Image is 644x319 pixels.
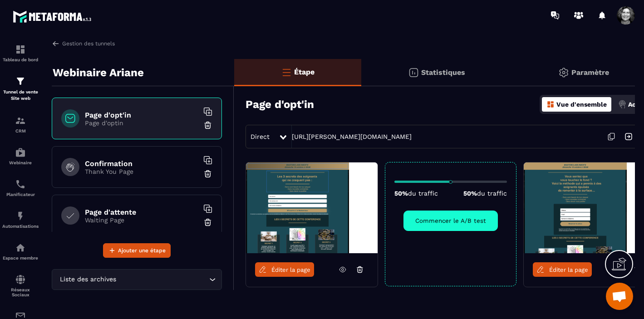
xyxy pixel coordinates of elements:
[246,162,378,253] img: image
[2,204,39,236] a: automationsautomationsAutomatisations
[618,100,626,108] img: actions.d6e523a2.png
[15,179,26,190] img: scheduler
[52,269,222,290] div: Search for option
[477,190,507,197] span: du traffic
[15,147,26,158] img: automations
[2,69,39,108] a: formationformationTunnel de vente Site web
[15,211,26,221] img: automations
[203,218,212,227] img: trash
[13,8,94,25] img: logo
[2,224,39,229] p: Automatisations
[255,262,314,277] a: Éditer la page
[15,242,26,253] img: automations
[2,255,39,260] p: Espace membre
[85,216,198,224] p: Waiting Page
[533,262,592,277] a: Éditer la page
[403,211,498,231] button: Commencer le A/B test
[15,76,26,87] img: formation
[251,133,270,140] span: Direct
[271,266,310,273] span: Éditer la page
[203,121,212,130] img: trash
[546,100,555,108] img: dashboard-orange.40269519.svg
[408,190,438,197] span: du traffic
[85,111,198,119] h6: Page d'opt'in
[2,267,39,304] a: social-networksocial-networkRéseaux Sociaux
[294,68,315,76] p: Étape
[246,98,314,111] h3: Page d'opt'in
[118,275,207,285] input: Search for option
[292,133,412,140] a: [URL][PERSON_NAME][DOMAIN_NAME]
[606,283,633,310] div: Ouvrir le chat
[118,246,166,255] span: Ajouter une étape
[549,266,588,273] span: Éditer la page
[421,68,465,77] p: Statistiques
[85,208,198,216] h6: Page d'attente
[558,67,569,78] img: setting-gr.5f69749f.svg
[15,115,26,126] img: formation
[85,168,198,175] p: Thank You Page
[2,172,39,204] a: schedulerschedulerPlanificateur
[85,159,198,168] h6: Confirmation
[556,101,607,108] p: Vue d'ensemble
[53,64,144,82] p: Webinaire Ariane
[203,169,212,178] img: trash
[2,160,39,165] p: Webinaire
[2,57,39,62] p: Tableau de bord
[571,68,609,77] p: Paramètre
[2,89,39,102] p: Tunnel de vente Site web
[2,192,39,197] p: Planificateur
[620,128,637,145] img: arrow-next.bcc2205e.svg
[58,275,118,285] span: Liste des archives
[2,108,39,140] a: formationformationCRM
[281,67,292,78] img: bars-o.4a397970.svg
[52,39,60,48] img: arrow
[463,190,507,197] p: 50%
[2,140,39,172] a: automationsautomationsWebinaire
[85,119,198,127] p: Page d'optin
[15,44,26,55] img: formation
[394,190,438,197] p: 50%
[2,128,39,133] p: CRM
[103,243,171,258] button: Ajouter une étape
[15,274,26,285] img: social-network
[2,287,39,297] p: Réseaux Sociaux
[52,39,115,48] a: Gestion des tunnels
[408,67,419,78] img: stats.20deebd0.svg
[2,236,39,267] a: automationsautomationsEspace membre
[2,37,39,69] a: formationformationTableau de bord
